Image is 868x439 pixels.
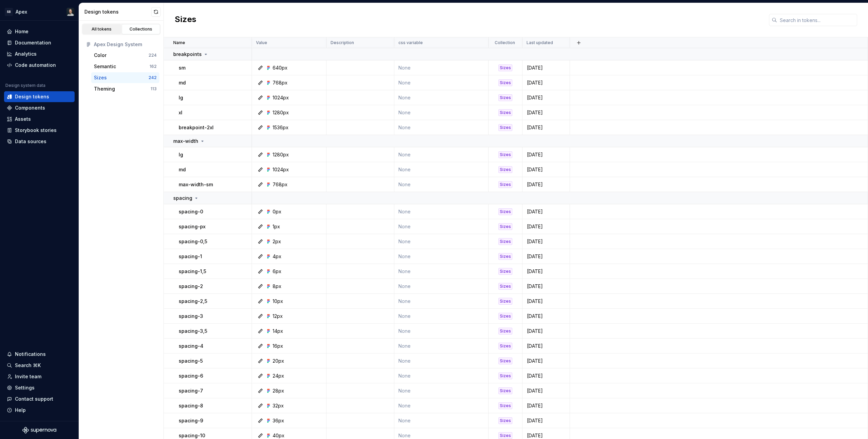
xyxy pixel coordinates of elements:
div: Sizes [498,253,512,260]
div: Storybook stories [15,127,57,134]
div: Theming [94,85,115,92]
a: Supernova Logo [22,427,56,434]
div: Sizes [498,208,512,215]
div: Components [15,104,45,111]
p: md [179,79,186,86]
div: Sizes [498,432,512,439]
p: Collection [495,40,515,45]
div: Analytics [15,51,37,57]
div: 2px [273,238,281,245]
div: 32px [273,402,284,409]
td: None [394,120,489,135]
div: Sizes [498,151,512,158]
a: Code automation [4,60,75,71]
div: 8px [273,283,281,290]
div: Sizes [498,268,512,275]
div: [DATE] [523,298,569,305]
div: Sizes [498,64,512,71]
div: Semantic [94,63,116,70]
td: None [394,162,489,177]
div: [DATE] [523,343,569,349]
p: spacing-px [179,223,205,230]
div: [DATE] [523,432,569,439]
p: sm [179,64,185,71]
p: spacing-0 [179,208,203,215]
p: spacing-1,5 [179,268,206,275]
button: Semantic162 [91,61,159,72]
td: None [394,60,489,75]
p: Last updated [527,40,553,45]
div: [DATE] [523,124,569,131]
div: Contact support [15,396,53,402]
button: SBApexNiklas Quitzau [1,4,77,19]
td: None [394,105,489,120]
div: Help [15,407,26,414]
div: Sizes [498,387,512,394]
div: 20px [273,358,284,364]
div: Sizes [498,94,512,101]
td: None [394,90,489,105]
div: Sizes [498,343,512,349]
div: [DATE] [523,79,569,86]
a: Data sources [4,136,75,147]
div: Assets [15,116,31,122]
div: Design tokens [15,93,49,100]
a: Settings [4,382,75,393]
div: Sizes [498,417,512,424]
div: 16px [273,343,283,349]
div: Sizes [498,298,512,305]
p: spacing-2 [179,283,203,290]
div: Code automation [15,62,56,69]
div: 768px [273,181,288,188]
div: 640px [273,64,288,71]
td: None [394,279,489,294]
p: Name [173,40,185,45]
a: Documentation [4,37,75,48]
div: Sizes [498,181,512,188]
div: 768px [273,79,288,86]
div: [DATE] [523,166,569,173]
div: All tokens [85,26,119,32]
div: Data sources [15,138,46,145]
button: Contact support [4,394,75,404]
a: Design tokens [4,91,75,102]
div: Sizes [94,74,107,81]
p: spacing-7 [179,387,203,394]
div: Home [15,28,28,35]
button: Sizes242 [91,72,159,83]
div: [DATE] [523,402,569,409]
div: 113 [151,86,157,92]
p: spacing-9 [179,417,203,424]
div: 162 [150,64,157,69]
div: 24px [273,373,284,379]
div: Sizes [498,166,512,173]
p: lg [179,94,183,101]
div: 28px [273,387,284,394]
div: [DATE] [523,313,569,320]
a: Analytics [4,49,75,59]
td: None [394,413,489,428]
button: Theming113 [91,83,159,94]
td: None [394,294,489,309]
div: 0px [273,208,281,215]
div: 6px [273,268,281,275]
div: [DATE] [523,151,569,158]
div: 12px [273,313,283,320]
input: Search in tokens... [777,14,857,26]
div: Sizes [498,79,512,86]
div: Invite team [15,373,41,380]
div: 1536px [273,124,289,131]
p: max-width [173,138,198,145]
div: [DATE] [523,109,569,116]
div: Sizes [498,328,512,335]
p: spacing [173,195,192,202]
p: spacing-4 [179,343,203,349]
div: 1024px [273,94,289,101]
p: max-width-sm [179,181,213,188]
td: None [394,147,489,162]
div: [DATE] [523,417,569,424]
div: 36px [273,417,284,424]
p: Description [331,40,354,45]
